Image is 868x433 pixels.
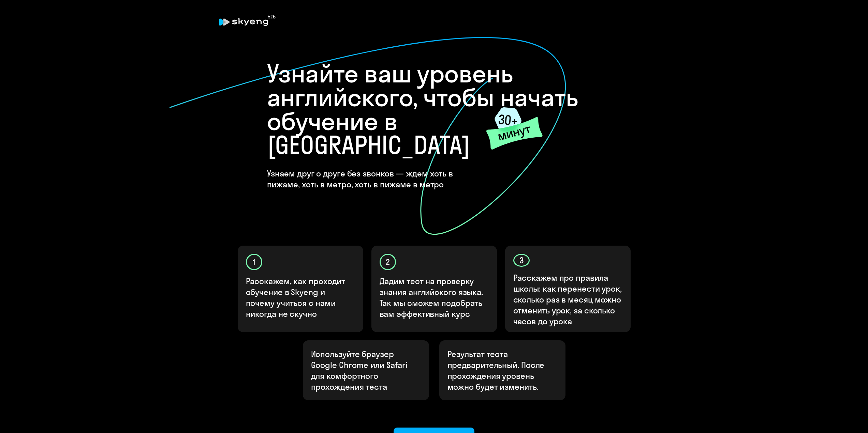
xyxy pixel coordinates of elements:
div: 1 [246,254,262,270]
p: Расскажем, как проходит обучение в Skyeng и почему учиться с нами никогда не скучно [246,276,356,319]
div: 3 [513,254,530,267]
p: Расскажем про правила школы: как перенести урок, сколько раз в месяц можно отменить урок, за скол... [513,272,623,327]
p: Дадим тест на проверку знания английского языка. Так мы сможем подобрать вам эффективный курс [380,276,489,319]
p: Используйте браузер Google Chrome или Safari для комфортного прохождения теста [311,349,421,392]
h4: Узнаем друг о друге без звонков — ждем хоть в пижаме, хоть в метро, хоть в пижаме в метро [267,168,487,190]
div: 2 [380,254,396,270]
h1: Узнайте ваш уровень английского, чтобы начать обучение в [GEOGRAPHIC_DATA] [267,62,601,157]
p: Результат теста предварительный. После прохождения уровень можно будет изменить. [447,349,557,392]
